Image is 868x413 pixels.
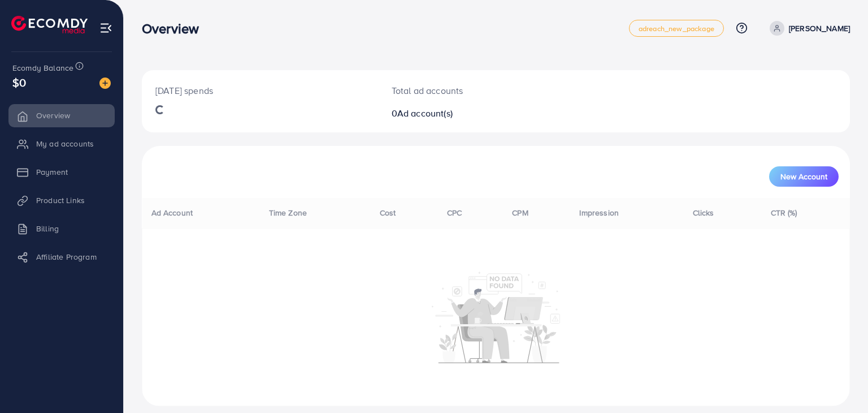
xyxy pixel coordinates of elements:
[392,84,541,97] p: Total ad accounts
[769,166,839,187] button: New Account
[397,107,453,119] span: Ad account(s)
[155,84,364,97] p: [DATE] spends
[11,16,88,33] img: logo
[629,20,724,37] a: adreach_new_package
[99,21,112,35] img: menu
[639,25,714,32] span: adreach_new_package
[12,74,26,91] span: $0
[780,173,827,180] span: New Account
[392,108,541,119] h2: 0
[789,21,850,35] p: [PERSON_NAME]
[142,20,208,37] h3: Overview
[99,78,111,89] img: image
[765,21,850,36] a: [PERSON_NAME]
[12,62,73,74] span: Ecomdy Balance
